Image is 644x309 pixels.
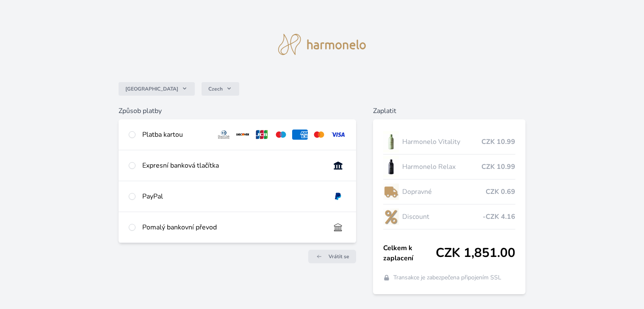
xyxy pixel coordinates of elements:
[330,222,346,232] img: bankTransfer_IBAN.svg
[119,82,195,96] button: [GEOGRAPHIC_DATA]
[278,34,366,55] img: logo.svg
[235,130,251,140] img: discover.svg
[142,222,323,232] div: Pomalý bankovní převod
[373,106,525,116] h6: Zaplatit
[202,82,239,96] button: Czech
[481,162,515,172] span: CZK 10.99
[308,250,356,263] a: Vrátit se
[330,160,346,171] img: onlineBanking_CZ.svg
[402,162,481,172] span: Harmonelo Relax
[383,181,399,202] img: delivery-lo.png
[383,206,399,227] img: discount-lo.png
[483,212,515,222] span: -CZK 4.16
[402,187,485,197] span: Dopravné
[383,243,436,263] span: Celkem k zaplacení
[486,187,515,197] span: CZK 0.69
[216,130,232,140] img: diners.svg
[393,273,501,282] span: Transakce je zabezpečena připojením SSL
[329,253,349,260] span: Vrátit se
[208,86,223,92] span: Czech
[436,246,515,261] span: CZK 1,851.00
[383,131,399,152] img: CLEAN_VITALITY_se_stinem_x-lo.jpg
[330,130,346,140] img: visa.svg
[402,137,481,147] span: Harmonelo Vitality
[292,130,308,140] img: amex.svg
[119,106,356,116] h6: Způsob platby
[481,137,515,147] span: CZK 10.99
[125,86,178,92] span: [GEOGRAPHIC_DATA]
[311,130,327,140] img: mc.svg
[330,191,346,201] img: paypal.svg
[273,130,289,140] img: maestro.svg
[142,191,323,201] div: PayPal
[142,160,323,171] div: Expresní banková tlačítka
[383,156,399,177] img: CLEAN_RELAX_se_stinem_x-lo.jpg
[142,130,209,140] div: Platba kartou
[254,130,270,140] img: jcb.svg
[402,212,482,222] span: Discount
